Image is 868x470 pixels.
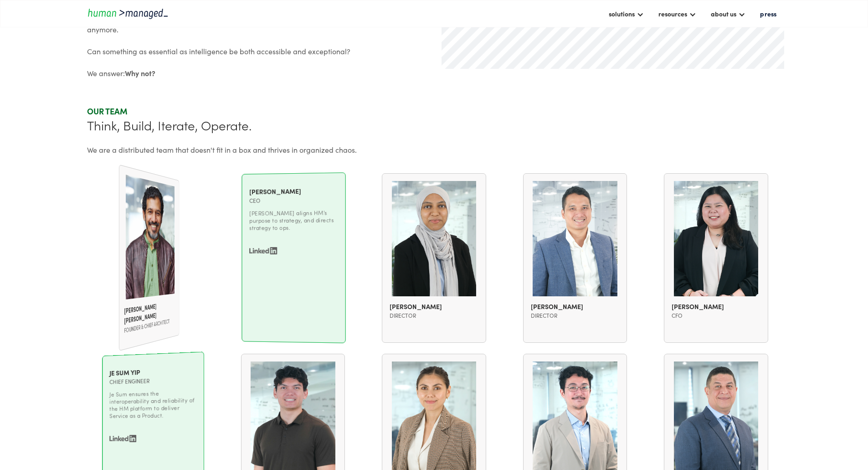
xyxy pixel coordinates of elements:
div: Je Sum Yip [109,365,196,377]
a: home [87,7,169,20]
div: We are a distributed team that doesn't fit in a box and thrives in organized chaos. [87,144,781,155]
div: [PERSON_NAME] [PERSON_NAME] [124,299,175,325]
div: Our team [87,106,781,117]
p: Je Sum ensures the interoperability and reliability of the HM platform to deliver Service as a Pr... [109,388,196,419]
div: about us [711,8,736,19]
div: CFO [672,311,760,320]
a: Je Sum YipChief EngineerJe Sum ensures the interoperability and reliability of the HM platform to... [109,360,196,451]
div: Chief Engineer [109,375,196,386]
div: director [390,311,478,320]
p: [PERSON_NAME] aligns HM's purpose to strategy, and directs strategy to ops. [249,209,338,232]
div: Think, Build, Iterate, Operate. [87,117,781,133]
div: solutions [609,8,635,19]
div: [PERSON_NAME] [390,302,478,311]
div: about us [706,6,750,21]
strong: Why not? [125,68,155,78]
div: solutions [604,6,648,21]
a: press [755,6,781,21]
div: Founder & Chief Architect [124,315,175,336]
div: resources [654,6,701,21]
div: resources [658,8,687,19]
div: Director [531,311,620,320]
div: [PERSON_NAME] [531,302,620,311]
div: [PERSON_NAME] [249,186,338,196]
a: [PERSON_NAME]CEO[PERSON_NAME] aligns HM's purpose to strategy, and directs strategy to ops.LinkedIn [249,181,338,263]
div: [PERSON_NAME] [672,302,760,311]
div: CEO [249,195,338,205]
